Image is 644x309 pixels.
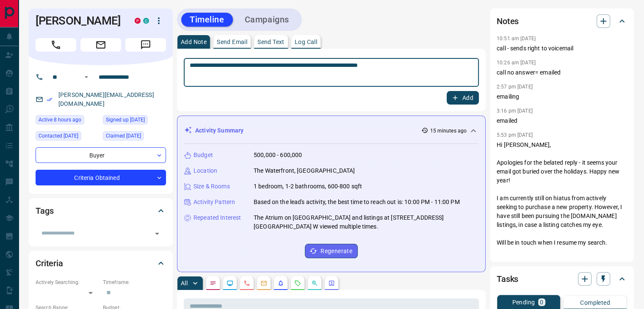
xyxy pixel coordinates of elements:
p: All [181,280,188,286]
p: Activity Pattern [193,198,235,207]
p: Budget [193,151,213,160]
h2: Criteria [36,257,63,270]
p: Send Text [257,39,285,45]
svg: Calls [243,280,250,287]
span: Message [125,38,166,52]
button: Timeline [181,13,233,27]
div: Thu Aug 14 2025 [36,115,99,127]
span: Active 8 hours ago [39,116,81,124]
p: Log Call [295,39,317,45]
div: Tue May 16 2023 [103,115,166,127]
div: condos.ca [143,18,149,24]
p: emailing [497,92,627,101]
h2: Tasks [497,272,518,286]
p: Timeframe: [103,279,166,286]
p: emailed [497,116,627,125]
div: Criteria Obtained [36,170,166,185]
p: 500,000 - 600,000 [254,151,302,160]
p: 5:53 pm [DATE] [497,132,533,138]
span: Claimed [DATE] [106,132,141,140]
p: Send Email [217,39,247,45]
button: Add [447,91,479,105]
span: Call [36,38,76,52]
p: 1 bedroom, 1-2 bathrooms, 600-800 sqft [254,182,362,191]
p: 10:51 am [DATE] [497,36,536,41]
svg: Requests [294,280,301,287]
div: Notes [497,11,627,31]
svg: Emails [260,280,267,287]
span: Email [80,38,121,52]
p: 15 minutes ago [430,127,467,135]
p: The Atrium on [GEOGRAPHIC_DATA] and listings at [STREET_ADDRESS] [GEOGRAPHIC_DATA] W viewed multi... [254,213,478,231]
p: Activity Summary [195,126,243,135]
div: Tasks [497,269,627,289]
div: Activity Summary15 minutes ago [184,123,478,138]
p: 3:16 pm [DATE] [497,108,533,114]
svg: Listing Alerts [277,280,284,287]
button: Open [81,72,91,82]
h2: Notes [497,14,519,28]
svg: Agent Actions [328,280,335,287]
svg: Email Verified [47,97,53,102]
p: Hi [PERSON_NAME], Apologies for the belated reply - it seems your email got buried over the holid... [497,141,627,265]
p: Repeated Interest [193,213,241,222]
p: 2:57 pm [DATE] [497,84,533,90]
button: Open [151,228,163,240]
p: call - sends right to voicemail [497,44,627,53]
h2: Tags [36,204,53,218]
svg: Notes [210,280,216,287]
p: The Waterfront, [GEOGRAPHIC_DATA] [254,166,355,175]
p: Based on the lead's activity, the best time to reach out is: 10:00 PM - 11:00 PM [254,198,460,207]
div: Tags [36,201,166,221]
h1: [PERSON_NAME] [36,14,122,28]
p: 10:26 am [DATE] [497,60,536,66]
button: Campaigns [236,13,298,27]
div: Criteria [36,253,166,273]
p: Add Note [181,39,207,45]
svg: Lead Browsing Activity [227,280,233,287]
p: 0 [540,299,543,305]
a: [PERSON_NAME][EMAIL_ADDRESS][DOMAIN_NAME] [58,91,154,107]
p: call no answer= emailed [497,68,627,77]
div: Fri Jul 25 2025 [36,131,99,143]
div: Tue Sep 17 2024 [103,131,166,143]
button: Regenerate [305,244,358,258]
div: Buyer [36,147,166,163]
span: Contacted [DATE] [39,132,78,140]
p: Actively Searching: [36,279,99,286]
div: property.ca [135,18,141,24]
p: Completed [580,300,610,306]
span: Signed up [DATE] [106,116,145,124]
svg: Opportunities [311,280,318,287]
p: Location [193,166,217,175]
p: Pending [512,299,535,305]
p: Size & Rooms [193,182,230,191]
